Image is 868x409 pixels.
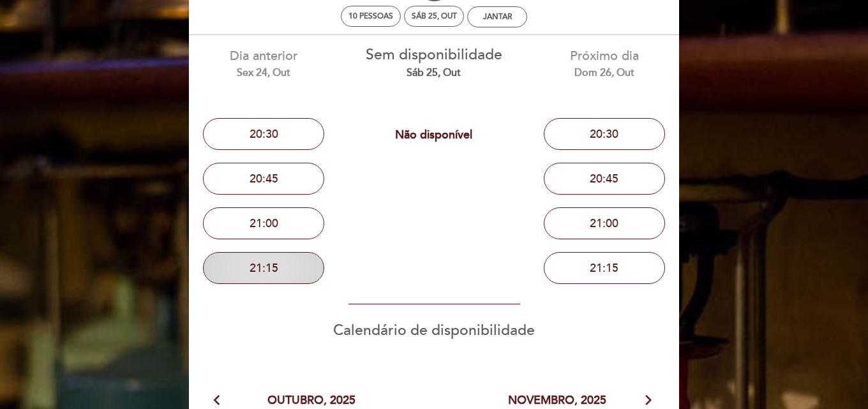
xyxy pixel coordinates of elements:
button: 20:30 [203,118,324,150]
span: Não disponível [395,128,472,142]
button: 21:15 [544,252,665,284]
button: Não disponível [373,119,495,151]
button: 20:45 [203,163,324,195]
i: arrow_back_ios [214,392,225,409]
button: 20:45 [544,163,665,195]
div: Sex 24, out [188,66,340,80]
button: 21:00 [544,207,665,239]
button: 20:30 [544,118,665,150]
button: 21:00 [203,207,324,239]
div: Próximo dia [528,47,680,80]
div: Sáb 25, out [359,66,510,80]
span: novembro, 2025 [508,392,606,409]
span: Sem disponibilidade [366,46,502,64]
i: arrow_forward_ios [643,392,654,409]
span: outubro, 2025 [267,392,355,409]
div: Jantar [483,12,512,22]
button: 21:15 [203,252,324,284]
span: 10 pessoas [348,11,393,21]
div: Dom 26, out [528,66,680,80]
span: Calendário de disponibilidade [333,322,535,339]
div: Sáb 25, out [412,11,457,21]
div: Dia anterior [188,47,340,80]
